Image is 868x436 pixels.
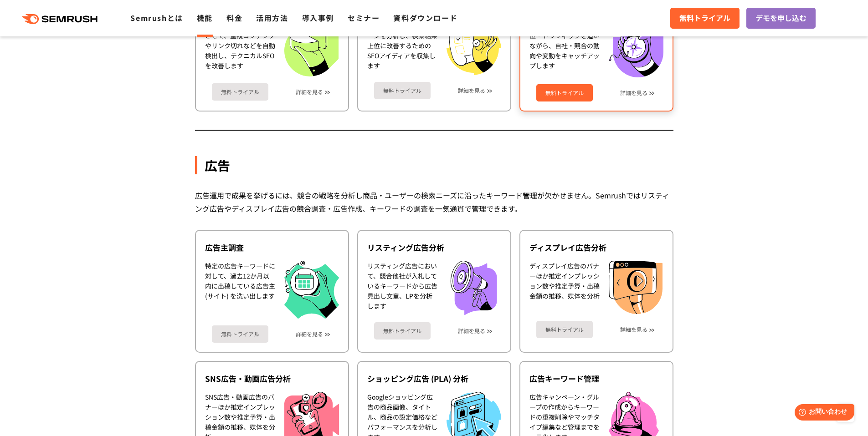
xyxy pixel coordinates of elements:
a: 詳細を見る [620,326,647,333]
a: セミナー [348,12,380,23]
div: ディスプレイ広告分析 [529,242,663,253]
a: 詳細を見る [458,87,485,94]
div: リスティング広告分析 [367,242,501,253]
div: ショッピング広告 (PLA) 分析 [367,373,501,384]
a: 機能 [197,12,213,23]
a: 無料トライアル [670,8,740,29]
a: 活用方法 [256,12,288,23]
img: サイト診断 [284,20,339,76]
div: 広告主調査 [205,242,339,253]
a: 資料ダウンロード [393,12,457,23]
img: 順位計測 [609,20,663,77]
img: リスティング広告分析 [447,261,501,315]
a: 詳細を見る [458,328,485,334]
span: 無料トライアル [679,12,730,24]
div: ディスプレイ広告のバナーほか推定インプレッション数や推定予算・出稿金額の推移、媒体を分析 [529,261,600,314]
a: 無料トライアル [374,82,431,99]
div: 特定の広告キーワードに対して、過去12か月以内に出稿している広告主 (サイト) を洗い出します [205,261,275,319]
span: デモを申し込む [755,12,806,24]
img: ページ改善提案 [447,20,501,75]
div: キーワードのTOP10ページを分析し、検索結果上位に改善するためのSEOアイディアを収集します [367,20,437,75]
div: 広告キーワード管理 [529,373,663,384]
div: サイト内をクロールすることで、重複コンテンツやリンク切れなどを自動検出し、テクニカルSEOを改善します [205,20,275,76]
a: デモを申し込む [746,8,816,29]
div: 日次でキーワードの順位・トラフィックを追いながら、自社・競合の動向や変動をキャッチアップします [529,20,600,77]
div: リスティング広告において、競合他社が入札しているキーワードから広告見出し文章、LPを分析します [367,261,437,315]
a: 無料トライアル [536,84,593,101]
div: 広告運用で成果を挙げるには、競合の戦略を分析し商品・ユーザーの検索ニーズに沿ったキーワード管理が欠かせません。Semrushではリスティング広告やディスプレイ広告の競合調査・広告作成、キーワード... [195,189,673,215]
div: SNS広告・動画広告分析 [205,373,339,384]
a: Semrushとは [130,12,183,23]
a: 詳細を見る [296,331,323,337]
img: 広告主調査 [284,261,339,319]
a: 無料トライアル [212,325,268,343]
div: 広告 [195,156,673,174]
a: 詳細を見る [620,90,647,96]
a: 無料トライアル [212,83,268,101]
a: 導入事例 [302,12,334,23]
iframe: Help widget launcher [787,401,858,426]
a: 詳細を見る [296,89,323,95]
a: 無料トライアル [374,322,431,340]
a: 料金 [226,12,242,23]
img: ディスプレイ広告分析 [609,261,663,314]
a: 無料トライアル [536,321,593,338]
